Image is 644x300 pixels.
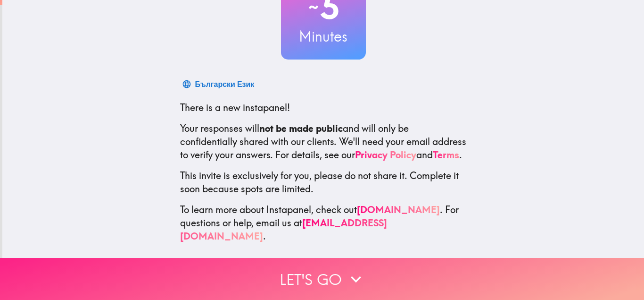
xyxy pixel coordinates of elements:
b: not be made public [259,122,343,134]
a: Terms [433,149,459,161]
div: Български Език [195,77,255,91]
h3: Minutes [281,26,366,46]
a: Privacy Policy [355,149,416,161]
span: There is a new instapanel! [180,102,290,113]
p: To learn more about Instapanel, check out . For questions or help, email us at . [180,203,467,243]
p: This invite is exclusively for you, please do not share it. Complete it soon because spots are li... [180,169,467,196]
a: [EMAIL_ADDRESS][DOMAIN_NAME] [180,217,387,242]
p: Your responses will and will only be confidentially shared with our clients. We'll need your emai... [180,122,467,162]
button: Български Език [180,75,258,94]
a: [DOMAIN_NAME] [357,204,440,215]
